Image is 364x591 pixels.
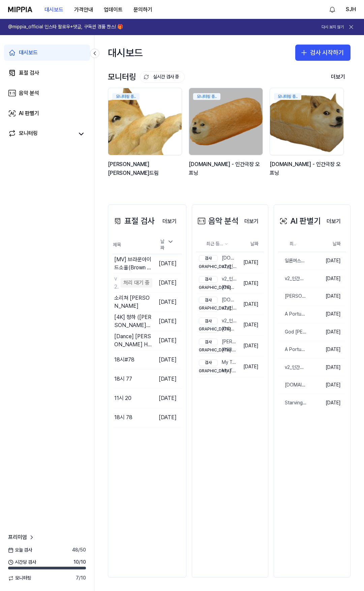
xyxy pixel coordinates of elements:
div: [DOMAIN_NAME] - 인간극장 오프닝 [189,160,264,177]
td: [DATE] [307,376,346,394]
td: [DATE] [238,273,264,294]
div: God [PERSON_NAME] ([PERSON_NAME]) '바로 리부트 정상화' MV [278,329,307,335]
th: 날짜 [307,236,346,252]
div: [DEMOGRAPHIC_DATA] [199,368,218,374]
a: 업데이트 [98,0,128,19]
td: [DATE] [307,358,346,376]
div: 음악 분석 [19,89,39,97]
a: 모니터링 중..backgroundIamge[PERSON_NAME][PERSON_NAME]드림 [108,88,183,184]
td: [DATE] [307,323,346,341]
button: 업데이트 [98,3,128,17]
div: AI 판별기 [19,109,39,117]
th: 날짜 [238,236,264,252]
a: 대시보드 [4,45,90,61]
a: 모니터링 [8,129,74,139]
a: AI 판별기 [4,105,90,122]
a: A Portugal without [PERSON_NAME] 4.5 [278,305,307,323]
div: v2_인간극장 오프닝 [199,276,237,283]
a: 프리미엄 [8,533,35,541]
div: 모니터링 [108,71,185,83]
div: 날짜 [158,236,177,253]
div: v2_인간극장 오프닝 [199,305,237,312]
div: [DEMOGRAPHIC_DATA] [199,326,218,333]
a: 표절 검사 [4,65,90,81]
button: 더보기 [321,215,346,228]
div: [DOMAIN_NAME] - 인간극장 오프닝 [199,284,237,291]
div: A Portugal without [PERSON_NAME] 4.5 [278,346,307,353]
div: My Test2 [199,368,237,374]
div: [DOMAIN_NAME] - 인간극장 오프닝 [270,160,345,177]
span: 10 / 10 [73,559,86,566]
a: 검사My Test1[DEMOGRAPHIC_DATA]My Test2 [196,356,238,377]
td: [DATE] [238,315,264,335]
button: SJH [346,5,356,14]
a: 검사[PERSON_NAME][DEMOGRAPHIC_DATA][PERSON_NAME] [196,336,238,356]
div: 대시보드 [108,42,143,63]
a: 더보기 [157,214,182,228]
img: backgroundIamge [104,85,185,158]
div: 검사 [199,255,218,262]
a: v2_인간극장 오프닝 [278,359,307,376]
div: 모니터링 중.. [193,93,220,100]
div: [PERSON_NAME][PERSON_NAME]드림 [108,160,183,177]
a: 음악 분석 [4,85,90,101]
button: 더보기 [326,70,351,84]
div: AI 판별기 [278,215,321,227]
div: 18시 77 [114,375,132,383]
th: 제목 [112,236,152,254]
a: 검사[DOMAIN_NAME] - 인간극장 오프닝[DEMOGRAPHIC_DATA]v2_인간극장 오프닝 [196,252,238,273]
td: [DATE] [152,292,182,312]
div: 표절 검사 [112,215,155,227]
div: [MV] 브라운아이드소울(Brown Eyed Soul) - 우리들의 순간 [114,256,152,272]
td: [DATE] [152,273,182,292]
a: 검사[DOMAIN_NAME] - 인간극장 오프닝[DEMOGRAPHIC_DATA]v2_인간극장 오프닝 [196,294,238,315]
button: 더보기 [239,215,264,228]
a: 검사v2_인간극장 오프닝[DEMOGRAPHIC_DATA][DOMAIN_NAME] - 인간극장 오프닝 [196,315,238,335]
img: backgroundIamge [189,88,263,155]
a: v2_인간극장 오프닝 [278,270,307,288]
td: [DATE] [152,312,182,331]
div: My Test1 [199,359,237,366]
div: 검사 [199,318,218,324]
div: [DOMAIN_NAME] - 인간극장 오프닝 [199,255,237,262]
div: [DEMOGRAPHIC_DATA] [199,284,218,291]
a: 더보기 [239,214,264,228]
div: [PERSON_NAME][PERSON_NAME]드림 [278,293,307,300]
a: [DOMAIN_NAME] - 인간극장 오프닝 [278,376,307,394]
td: [DATE] [238,335,264,356]
h1: @mippia_official 인스타 팔로우+댓글, 구독권 경품 찬스! 🎁 [8,24,123,30]
div: v2_인간극장 오프닝 [199,318,237,324]
div: v2_인간극장 오프닝 [278,364,307,371]
div: 검사 [199,339,218,345]
div: 검사 [199,276,218,283]
a: 일론머스크 - '화성 갈끄니까(To [GEOGRAPHIC_DATA])' MV [278,252,307,270]
div: v2_인간극장 오프닝 [114,275,119,291]
img: 알림 [328,5,336,14]
div: [4K] 청하 ([PERSON_NAME]) – PLAY (Feat. 창모 (CHANGMO)) ｜ F [114,313,152,329]
div: 검사 [199,359,218,366]
a: 검사v2_인간극장 오프닝[DEMOGRAPHIC_DATA][DOMAIN_NAME] - 인간극장 오프닝 [196,273,238,294]
td: [DATE] [152,350,182,369]
button: 다시 보지 않기 [322,24,344,30]
span: 프리미엄 [8,533,27,541]
td: [DATE] [307,270,346,288]
div: 11시 20 [114,394,131,402]
td: [DATE] [238,252,264,273]
div: [DOMAIN_NAME] - 인간극장 오프닝 [199,297,237,303]
div: 표절 검사 [19,69,39,77]
a: 모니터링 중..backgroundIamge[DOMAIN_NAME] - 인간극장 오프닝 [189,88,264,184]
div: [DEMOGRAPHIC_DATA] [199,263,218,270]
div: [DEMOGRAPHIC_DATA] [199,347,218,353]
td: [DATE] [152,254,182,273]
div: [DOMAIN_NAME] - 인간극장 오프닝 [199,326,237,332]
div: 대시보드 [19,49,38,57]
span: 48 / 50 [72,547,86,554]
div: [DEMOGRAPHIC_DATA] [199,305,218,312]
div: 일론머스크 - '화성 갈끄니까(To [GEOGRAPHIC_DATA])' MV [278,258,307,264]
td: [DATE] [238,294,264,315]
a: God [PERSON_NAME] ([PERSON_NAME]) '바로 리부트 정상화' MV [278,323,307,341]
a: 문의하기 [128,3,158,17]
a: Starving - [PERSON_NAME], Grey ft. [PERSON_NAME] (Boyce Avenue ft. [PERSON_NAME] cover) on Spotif... [278,394,307,412]
a: [PERSON_NAME][PERSON_NAME]드림 [278,288,307,305]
